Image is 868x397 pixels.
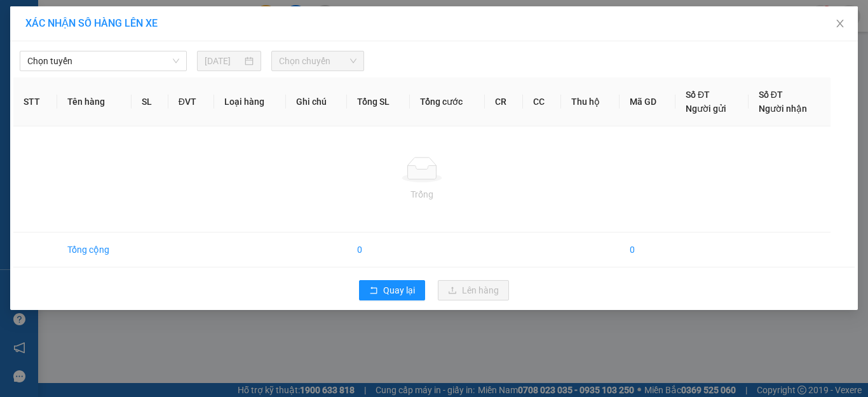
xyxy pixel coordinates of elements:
span: Người nhận [759,104,807,114]
button: uploadLên hàng [438,280,509,300]
span: manhkhanh.tienoanh - In: [71,48,172,70]
th: Tổng cước [410,77,485,126]
button: Close [822,6,858,42]
strong: Nhận: [25,77,174,217]
span: Quay lại [383,283,415,297]
span: close [835,18,845,29]
span: - 0941206206 [71,23,133,34]
span: Số ĐT [686,90,710,100]
th: ĐVT [168,77,214,126]
span: Số ĐT [759,90,783,100]
span: 18:27:45 [DATE] [81,59,156,70]
th: Mã GD [620,77,675,126]
th: Tổng SL [347,77,410,126]
th: CR [485,77,523,126]
th: Loại hàng [214,77,287,126]
td: 0 [347,232,410,267]
span: XÁC NHẬN SỐ HÀNG LÊN XE [25,17,158,29]
th: CC [523,77,561,126]
span: rollback [369,286,378,296]
span: Người gửi [686,104,726,114]
th: Tên hàng [57,77,132,126]
input: 13/08/2025 [205,54,241,68]
span: Đạt Lí [93,7,126,20]
span: Chọn tuyến [27,51,179,71]
td: 0 [620,232,675,267]
span: DL1308250090 - [71,36,172,70]
span: Chọn chuyến [279,51,357,71]
div: Trống [24,187,820,201]
th: STT [13,77,57,126]
button: rollbackQuay lại [359,280,425,300]
th: SL [132,77,168,126]
th: Thu hộ [561,77,620,126]
td: Tổng cộng [57,232,132,267]
th: Ghi chú [286,77,347,126]
span: Gửi: [71,7,126,20]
